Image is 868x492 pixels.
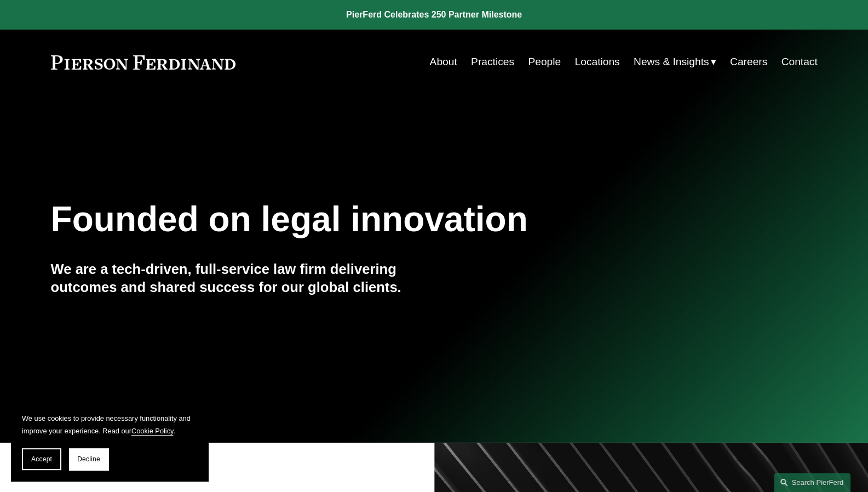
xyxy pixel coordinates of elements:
h1: Founded on legal innovation [51,199,690,239]
button: Decline [69,448,108,470]
a: folder dropdown [634,52,716,72]
section: Cookie banner [11,401,208,481]
span: Accept [31,455,52,463]
a: Locations [574,52,619,72]
h4: We are a tech-driven, full-service law firm delivering outcomes and shared success for our global... [51,260,434,296]
a: Careers [730,52,767,72]
a: People [528,52,561,72]
p: We use cookies to provide necessary functionality and improve your experience. Read our . [22,412,197,437]
a: About [429,52,457,72]
a: Search this site [774,473,850,492]
a: Contact [781,52,817,72]
span: Decline [77,455,100,463]
a: Cookie Policy [131,427,174,435]
button: Accept [22,448,61,470]
span: News & Insights [634,53,709,72]
a: Practices [471,52,514,72]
